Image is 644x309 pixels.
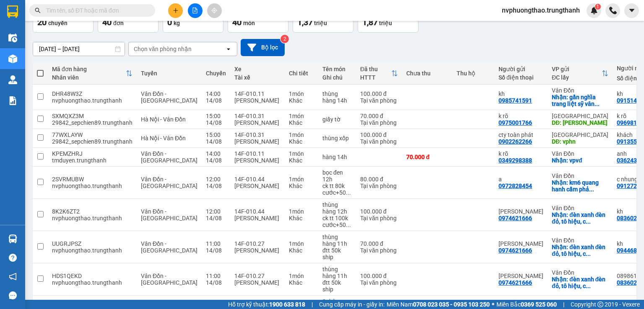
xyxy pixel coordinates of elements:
div: 14:00 [206,150,226,157]
div: [GEOGRAPHIC_DATA] [552,131,608,138]
div: 15:00 [206,131,226,138]
div: [GEOGRAPHIC_DATA] [552,113,608,119]
span: question-circle [9,254,17,262]
div: 14/08 [206,183,226,189]
div: thùng hàng 11h [322,266,352,279]
div: 14F-010.31 [234,131,280,138]
div: Nhận: đèn xanh đèn đỏ, tô hiệu, cp-vpvđ [552,211,608,225]
div: Nhân viên [52,74,126,81]
div: Xe [234,66,280,72]
div: [PERSON_NAME] [234,97,280,104]
span: ... [346,221,351,228]
span: ... [589,186,594,193]
div: 14F-010.27 [234,273,280,279]
div: 12:00 [206,176,226,183]
div: k rõ [499,113,543,119]
th: Toggle SortBy [548,62,613,85]
span: ⚪️ [492,303,494,306]
span: 40 [102,17,112,27]
div: 11:00 [206,273,226,279]
span: Cung cấp máy in - giấy in: [319,300,384,309]
div: Khác [289,119,314,126]
th: Toggle SortBy [356,62,402,85]
span: aim [211,8,217,13]
div: Nhận: đèn xanh đèn đỏ, tô hiệu, cp-vpvđ [552,244,608,257]
div: thùng hàng 14h [322,90,352,104]
img: phone-icon [609,7,617,14]
div: ck tt 100k cước+50k ship ngày 14/8 lúc 13h03p [322,215,352,228]
div: [PERSON_NAME] [234,157,280,164]
span: file-add [192,8,198,13]
div: Ghi chú [322,74,352,81]
div: thùng hàng 11h [322,234,352,247]
div: 14F-010.27 [234,240,280,247]
div: Khác [289,97,314,104]
div: nvphuongthao.trungthanh [52,279,132,286]
div: KPEMZHRJ [52,150,132,157]
input: Tìm tên, số ĐT hoặc mã đơn [46,6,145,15]
div: Tại văn phòng [360,119,398,126]
div: 70.000 đ [406,154,448,160]
div: Nhận: km6 quang hanh cẩm phả -vpvd [552,179,608,193]
span: ... [595,100,600,107]
div: 11:00 [206,240,226,247]
div: k rõ [499,150,543,157]
div: HTTT [360,74,391,81]
img: warehouse-icon [8,33,17,42]
img: warehouse-icon [8,234,17,243]
div: đtt 50k ship [322,279,352,293]
div: 14F-010.11 [234,150,280,157]
div: Tên món [322,66,352,72]
div: Chuyến [206,70,226,77]
span: triệu [314,20,327,26]
button: Bộ lọc [241,39,285,56]
div: DĐ: vphn [552,138,608,145]
div: 29842_sepchien89.trungthanh [52,119,132,126]
img: warehouse-icon [8,54,17,63]
div: Khác [289,183,314,189]
div: 14/08 [206,157,226,164]
div: nvphuongthao.trungthanh [52,247,132,254]
div: 1 món [289,90,314,97]
div: 1 món [289,113,314,119]
div: VP gửi [552,66,602,72]
span: 1,37 [297,17,313,27]
span: notification [9,273,17,281]
div: 1 món [289,273,314,279]
div: Chi tiết [289,70,314,77]
span: 20 [37,17,47,27]
strong: 0369 525 060 [521,301,557,308]
div: Đã thu [360,66,391,72]
div: Tại văn phòng [360,215,398,221]
div: 14F-010.44 [234,176,280,183]
span: Miền Nam [387,300,490,309]
span: Hà Nội - Vân Đồn [141,116,186,123]
span: message [9,291,17,299]
span: Hà Nội - Vân Đồn [141,135,186,142]
div: 14F-010.44 [234,208,280,215]
span: ... [586,250,591,257]
img: solution-icon [8,96,17,105]
span: copyright [597,301,603,307]
div: nvphuongthao.trungthanh [52,97,132,104]
div: Khác [289,138,314,145]
div: Tại văn phòng [360,247,398,254]
div: 77WXLAYW [52,131,132,138]
div: Vân Đồn [552,269,608,276]
div: c giang [499,240,543,247]
div: Số điện thoại [499,74,543,81]
div: bọc đen 12h [322,169,352,183]
div: Vân Đồn [552,150,608,157]
span: ... [586,283,591,289]
span: | [312,300,313,309]
div: c giang [499,208,543,215]
span: đơn [113,20,124,26]
div: 1 món [289,131,314,138]
div: 0349298388 [499,157,532,164]
div: 14/08 [206,119,226,126]
span: Hỗ trợ kỹ thuật: [228,300,305,309]
div: 12:00 [206,208,226,215]
span: Vân Đồn - [GEOGRAPHIC_DATA] [141,176,197,189]
span: plus [173,8,179,13]
div: 100.000 đ [360,131,398,138]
